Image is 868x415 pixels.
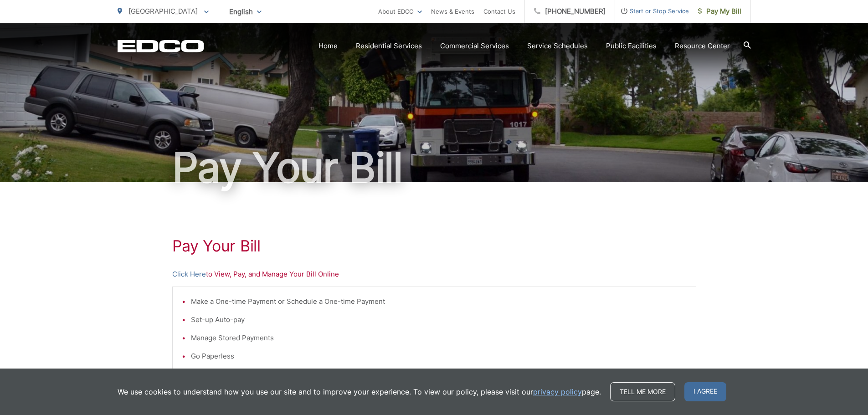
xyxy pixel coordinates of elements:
[675,41,730,51] a: Resource Center
[483,6,515,17] a: Contact Us
[378,6,422,17] a: About EDCO
[118,386,601,397] p: We use cookies to understand how you use our site and to improve your experience. To view our pol...
[318,41,338,51] a: Home
[698,6,741,17] span: Pay My Bill
[222,4,268,20] span: English
[118,145,751,190] h1: Pay Your Bill
[533,386,582,397] a: privacy policy
[610,382,675,401] a: Tell me more
[356,41,422,51] a: Residential Services
[118,40,204,52] a: EDCD logo. Return to the homepage.
[191,351,687,362] li: Go Paperless
[172,269,206,280] a: Click Here
[191,314,687,325] li: Set-up Auto-pay
[606,41,657,51] a: Public Facilities
[191,296,687,307] li: Make a One-time Payment or Schedule a One-time Payment
[172,237,696,255] h1: Pay Your Bill
[440,41,509,51] a: Commercial Services
[527,41,588,51] a: Service Schedules
[431,6,474,17] a: News & Events
[191,333,687,343] li: Manage Stored Payments
[684,382,726,401] span: I agree
[172,269,696,280] p: to View, Pay, and Manage Your Bill Online
[128,7,198,15] span: [GEOGRAPHIC_DATA]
